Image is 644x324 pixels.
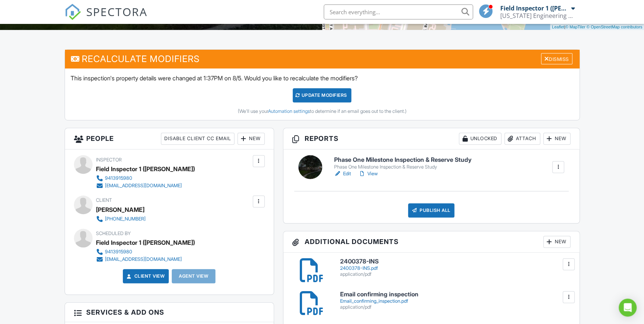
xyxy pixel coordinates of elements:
span: Inspector [96,157,122,163]
div: 9413915980 [105,249,132,255]
a: Edit [334,170,351,178]
div: [EMAIL_ADDRESS][DOMAIN_NAME] [105,256,182,262]
div: 2400378-INS.pdf [340,265,570,271]
div: Publish All [408,203,455,217]
div: Florida Engineering LLC [500,12,575,19]
div: New [543,133,570,145]
div: | [550,24,644,30]
h6: Email confirming inspection [340,291,570,298]
div: [PERSON_NAME] [96,204,144,215]
a: © OpenStreetMap contributors [587,25,642,29]
img: The Best Home Inspection Software - Spectora [65,4,81,20]
a: Email confirming inspection Email_confirming_inspection.pdf application/pdf [340,291,570,310]
div: This inspection's property details were changed at 1:37PM on 8/5. Would you like to recalculate t... [65,68,579,120]
div: Email_confirming_inspection.pdf [340,298,570,304]
a: [PHONE_NUMBER] [96,215,146,223]
div: New [543,236,570,248]
div: Open Intercom Messenger [619,299,637,317]
h3: People [65,128,274,149]
div: 9413915980 [105,175,132,181]
span: Scheduled By [96,231,131,236]
a: 9413915980 [96,248,189,256]
a: © MapTiler [565,25,585,29]
h3: Recalculate Modifiers [65,50,579,68]
div: Disable Client CC Email [161,133,234,145]
h3: Reports [283,128,579,149]
div: application/pdf [340,271,570,277]
a: Phase One Milestone Inspection & Reserve Study Phase One Milestone Inspection & Reserve Study [334,157,472,170]
a: View [358,170,378,178]
a: Leaflet [552,25,564,29]
a: SPECTORA [65,10,147,26]
h3: Additional Documents [283,231,579,253]
span: SPECTORA [86,4,147,19]
div: Attach [504,133,540,145]
a: 2400378-INS 2400378-INS.pdf application/pdf [340,258,570,277]
div: [PHONE_NUMBER] [105,216,146,222]
a: [EMAIL_ADDRESS][DOMAIN_NAME] [96,256,189,263]
div: Phase One Milestone Inspection & Reserve Study [334,164,472,170]
div: Field Inspector 1 ([PERSON_NAME]) [500,4,569,12]
h6: 2400378-INS [340,258,570,265]
a: 9413915980 [96,175,189,182]
a: Automation settings [268,108,310,114]
div: application/pdf [340,304,570,310]
span: Client [96,197,112,203]
a: [EMAIL_ADDRESS][DOMAIN_NAME] [96,182,189,189]
div: [EMAIL_ADDRESS][DOMAIN_NAME] [105,183,182,189]
div: Field Inspector 1 ([PERSON_NAME]) [96,237,195,248]
div: UPDATE Modifiers [293,88,351,102]
h3: Services & Add ons [65,303,274,322]
input: Search everything... [324,4,473,19]
div: New [237,133,265,145]
div: (We'll use your to determine if an email goes out to the client.) [71,108,574,114]
a: Client View [125,272,165,280]
div: Dismiss [541,53,572,65]
div: Field Inspector 1 ([PERSON_NAME]) [96,163,195,175]
h6: Phase One Milestone Inspection & Reserve Study [334,157,472,163]
div: Unlocked [459,133,501,145]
